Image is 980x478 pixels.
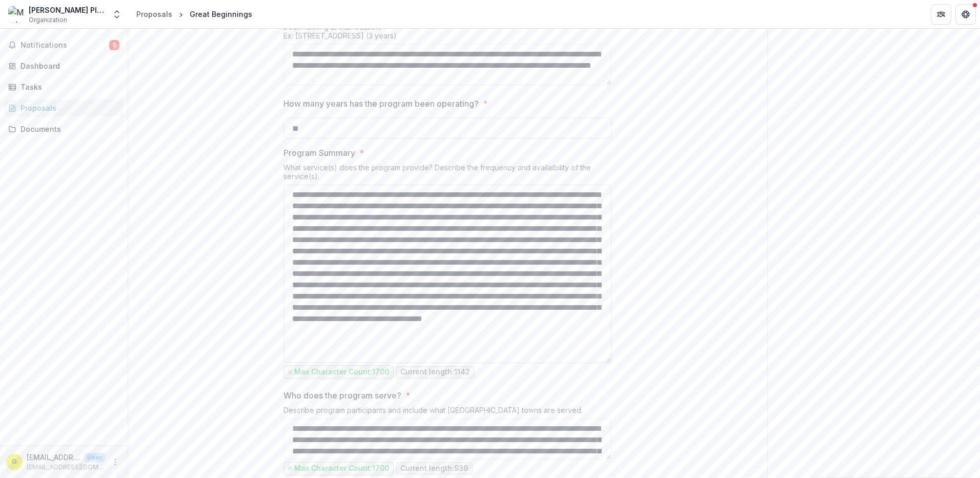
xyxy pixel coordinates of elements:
[4,37,124,53] button: Notifications5
[294,368,389,376] p: Max Character Count: 1700
[21,103,115,113] div: Proposals
[21,82,115,92] div: Tasks
[8,6,25,23] img: Madonna Place, Inc.
[21,61,115,71] div: Dashboard
[84,453,105,462] p: User
[283,147,355,159] p: Program Summary
[294,464,389,473] p: Max Character Count: 1700
[931,4,951,25] button: Partners
[21,124,115,134] div: Documents
[4,78,124,95] a: Tasks
[27,452,80,463] p: [EMAIL_ADDRESS][DOMAIN_NAME]
[21,41,109,50] span: Notifications
[283,97,479,110] p: How many years has the program been operating?
[29,5,106,15] div: [PERSON_NAME] Place, Inc.
[109,456,121,468] button: More
[4,99,124,116] a: Proposals
[12,459,17,465] div: grants@madonnaplace.org
[136,9,172,19] div: Proposals
[283,389,401,402] p: Who does the program serve?
[29,15,67,25] span: Organization
[109,40,119,50] span: 5
[400,464,468,473] p: Current length: 939
[283,163,611,185] div: What service(s) does the program provide? Describe the frequency and availaibility of the service...
[27,463,105,472] p: [EMAIL_ADDRESS][DOMAIN_NAME]
[4,121,124,137] a: Documents
[110,4,124,25] button: Open entity switcher
[283,406,611,419] div: Describe program participants and include what [GEOGRAPHIC_DATA] towns are served.
[955,4,976,25] button: Get Help
[283,14,611,44] div: List all program locations funds would support and indicate how many years the program has been r...
[132,7,256,22] nav: breadcrumb
[400,368,470,376] p: Current length: 1142
[190,9,252,19] div: Great Beginnings
[4,57,124,74] a: Dashboard
[132,7,176,22] a: Proposals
